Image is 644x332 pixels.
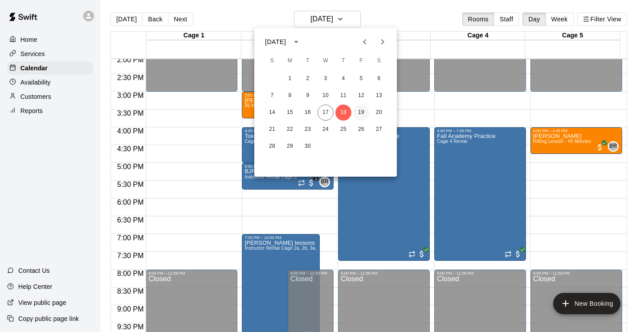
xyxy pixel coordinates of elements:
[300,71,316,87] button: 2
[353,88,369,104] button: 12
[300,105,316,121] button: 16
[282,88,298,104] button: 8
[318,71,334,87] button: 3
[353,105,369,121] button: 19
[318,121,334,138] button: 24
[353,71,369,87] button: 5
[356,33,374,51] button: Previous month
[371,121,387,138] button: 27
[282,71,298,87] button: 1
[264,138,280,154] button: 28
[318,88,334,104] button: 10
[318,105,334,121] button: 17
[335,88,351,104] button: 11
[265,37,286,47] div: [DATE]
[300,121,316,138] button: 23
[282,105,298,121] button: 15
[371,88,387,104] button: 13
[264,88,280,104] button: 7
[282,138,298,154] button: 29
[282,121,298,138] button: 22
[335,121,351,138] button: 25
[335,52,351,70] span: Thursday
[264,121,280,138] button: 21
[264,52,280,70] span: Sunday
[264,105,280,121] button: 14
[371,52,387,70] span: Saturday
[289,34,304,49] button: calendar view is open, switch to year view
[300,52,316,70] span: Tuesday
[318,52,334,70] span: Wednesday
[353,121,369,138] button: 26
[371,71,387,87] button: 6
[335,71,351,87] button: 4
[300,138,316,154] button: 30
[353,52,369,70] span: Friday
[300,88,316,104] button: 9
[374,33,391,51] button: Next month
[282,52,298,70] span: Monday
[371,105,387,121] button: 20
[335,105,351,121] button: 18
